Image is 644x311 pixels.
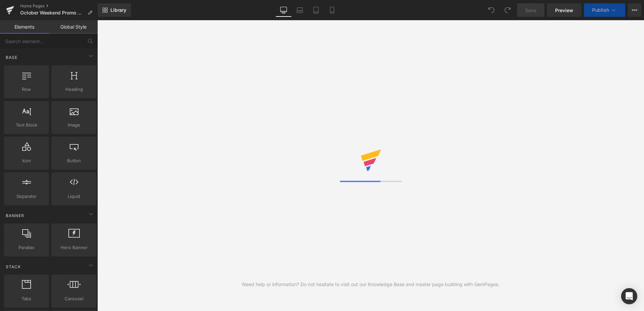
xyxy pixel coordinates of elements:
span: Carousel [54,295,94,302]
a: Laptop [292,3,308,17]
span: Liquid [54,193,94,200]
a: Desktop [276,3,292,17]
a: Preview [547,3,581,17]
span: Parallax [6,244,47,251]
a: Global Style [49,20,98,34]
a: Tablet [308,3,324,17]
a: Home Pages [20,3,98,9]
span: Heading [54,86,94,93]
button: More [628,3,641,17]
span: Image [54,122,94,129]
span: Publish [592,7,609,13]
a: New Library [98,3,131,17]
span: Separator [6,193,47,200]
button: Redo [501,3,514,17]
div: Need help or information? Do not hesitate to visit out our Knowledge Base and master page buildin... [242,281,500,288]
span: October Weekend Promo Homepage [20,10,85,15]
a: Mobile [324,3,340,17]
span: Text Block [6,122,47,129]
span: Tabs [6,295,47,302]
span: Save [525,7,536,14]
span: Icon [6,157,47,164]
span: Hero Banner [54,244,94,251]
div: Open Intercom Messenger [621,288,637,304]
span: Banner [5,212,25,219]
span: Library [110,7,126,13]
span: Button [54,157,94,164]
button: Undo [485,3,498,17]
span: Base [5,54,18,61]
span: Stack [5,264,22,270]
span: Preview [555,7,573,14]
span: Row [6,86,47,93]
button: Publish [584,3,625,17]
